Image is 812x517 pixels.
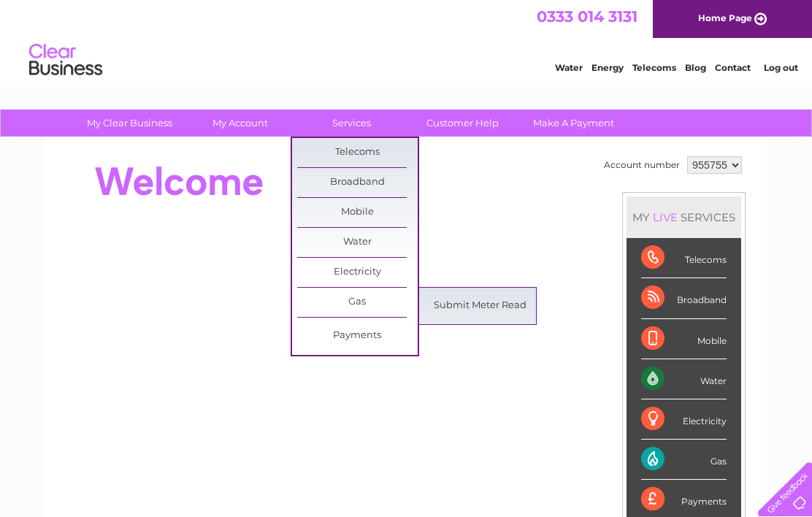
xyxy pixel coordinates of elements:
[62,8,752,71] div: Clear Business is a trading name of Verastar Limited (registered in [GEOGRAPHIC_DATA] No. 3667643...
[685,62,706,73] a: Blog
[180,110,301,137] a: My Account
[641,399,727,440] div: Electricity
[297,198,418,227] a: Mobile
[297,228,418,257] a: Water
[641,238,727,278] div: Telecoms
[291,110,412,137] a: Services
[600,153,683,177] td: Account number
[650,210,681,224] div: LIVE
[297,321,418,351] a: Payments
[764,62,798,73] a: Log out
[297,168,418,197] a: Broadband
[28,38,103,83] img: logo.png
[641,440,727,480] div: Gas
[420,291,540,321] a: Submit Meter Read
[537,7,637,26] a: 0333 014 3131
[297,138,418,167] a: Telecoms
[513,110,634,137] a: Make A Payment
[632,62,676,73] a: Telecoms
[627,196,741,238] div: MY SERVICES
[641,359,727,399] div: Water
[641,319,727,359] div: Mobile
[402,110,523,137] a: Customer Help
[297,288,418,317] a: Gas
[591,62,624,73] a: Energy
[641,278,727,318] div: Broadband
[69,110,190,137] a: My Clear Business
[715,62,751,73] a: Contact
[555,62,583,73] a: Water
[297,258,418,287] a: Electricity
